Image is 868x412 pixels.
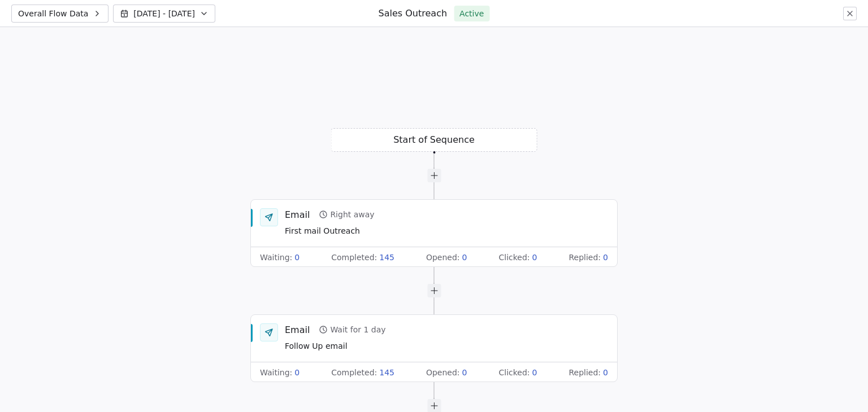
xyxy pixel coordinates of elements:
[532,367,537,378] span: 0
[285,323,310,336] div: Email
[426,252,460,263] span: Opened :
[250,314,618,382] div: EmailWait for 1 dayFollow Up emailWaiting:0Completed:145Opened:0Clicked:0Replied:0
[113,5,215,23] button: [DATE] - [DATE]
[294,252,300,263] span: 0
[294,367,300,378] span: 0
[260,252,292,263] span: Waiting :
[568,367,601,378] span: Replied :
[603,367,608,378] span: 0
[331,252,377,263] span: Completed :
[133,8,195,19] span: [DATE] - [DATE]
[250,199,618,267] div: EmailRight awayFirst mail OutreachWaiting:0Completed:145Opened:0Clicked:0Replied:0
[260,367,292,378] span: Waiting :
[498,367,530,378] span: Clicked :
[462,252,467,263] span: 0
[568,252,601,263] span: Replied :
[331,367,377,378] span: Completed :
[18,8,88,19] span: Overall Flow Data
[459,8,484,19] span: Active
[532,252,537,263] span: 0
[285,208,310,221] div: Email
[379,7,448,20] h1: Sales Outreach
[426,367,460,378] span: Opened :
[498,252,530,263] span: Clicked :
[379,367,394,378] span: 145
[285,340,386,353] span: Follow Up email
[462,367,467,378] span: 0
[285,225,375,238] span: First mail Outreach
[11,5,108,23] button: Overall Flow Data
[379,252,394,263] span: 145
[603,252,608,263] span: 0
